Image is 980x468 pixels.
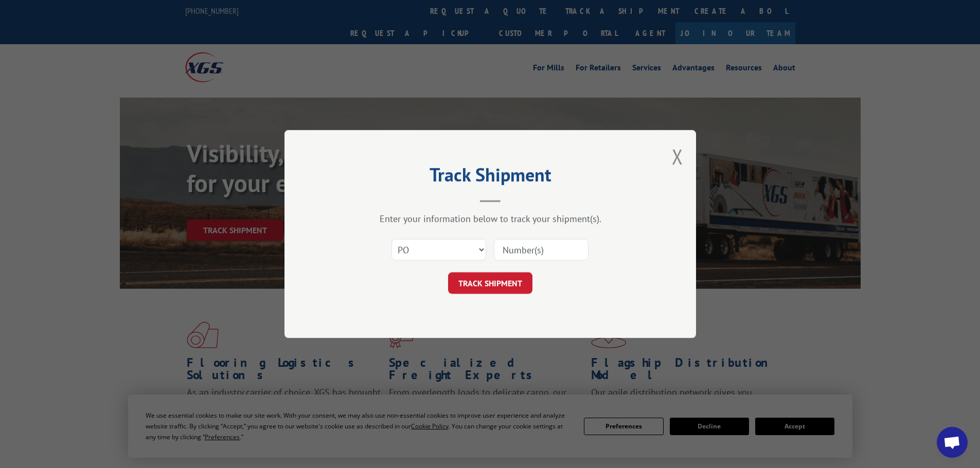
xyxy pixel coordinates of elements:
input: Number(s) [494,239,589,260]
div: Open chat [937,427,968,458]
button: Close modal [672,143,683,170]
div: Enter your information below to track your shipment(s). [336,213,645,224]
h2: Track Shipment [336,167,645,187]
button: TRACK SHIPMENT [448,272,532,294]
